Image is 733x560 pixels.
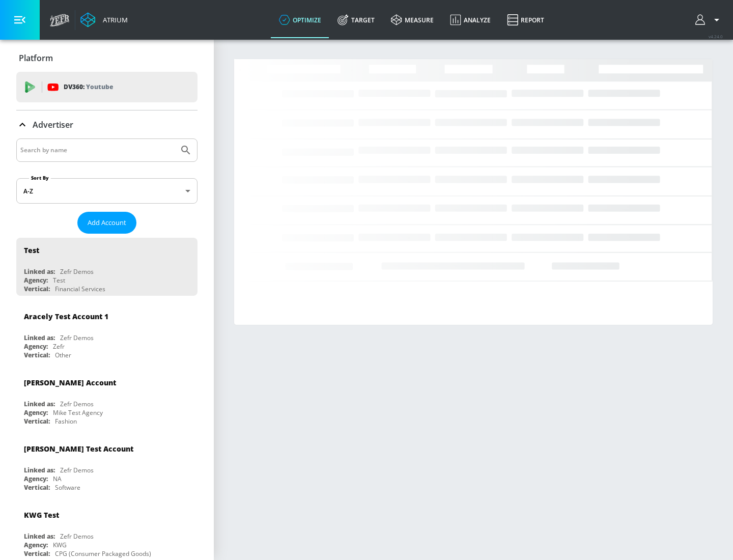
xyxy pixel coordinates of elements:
div: Zefr Demos [60,400,94,408]
div: Test [53,276,65,285]
div: Linked as: [24,333,55,342]
div: Agency: [24,541,48,549]
div: Aracely Test Account 1 [24,312,108,321]
div: Zefr Demos [60,532,94,541]
a: optimize [271,2,329,38]
a: Analyze [442,2,499,38]
div: DV360: Youtube [16,72,198,102]
input: Search by name [20,144,175,157]
div: Vertical: [24,483,50,492]
div: A-Z [16,178,198,204]
div: Linked as: [24,267,55,276]
div: Linked as: [24,466,55,474]
div: Agency: [24,474,48,483]
div: Aracely Test Account 1Linked as:Zefr DemosAgency:ZefrVertical:Other [16,304,198,362]
div: Vertical: [24,285,50,293]
div: Mike Test Agency [53,408,103,417]
div: Zefr [53,342,65,351]
div: [PERSON_NAME] Test AccountLinked as:Zefr DemosAgency:NAVertical:Software [16,436,198,494]
div: Financial Services [55,285,105,293]
a: measure [383,2,442,38]
div: Advertiser [16,110,198,139]
div: Zefr Demos [60,267,94,276]
p: Advertiser [33,119,73,130]
p: DV360: [64,81,113,93]
div: Atrium [99,15,128,24]
label: Sort By [29,175,51,181]
div: Agency: [24,408,48,417]
div: Fashion [55,417,77,426]
div: KWG Test [24,510,59,520]
a: Report [499,2,552,38]
div: Vertical: [24,417,50,426]
p: Youtube [86,81,113,92]
div: CPG (Consumer Packaged Goods) [55,549,151,558]
a: Atrium [80,12,128,27]
div: Platform [16,44,198,72]
button: Add Account [77,212,136,234]
div: Linked as: [24,532,55,541]
div: Software [55,483,80,492]
a: Target [329,2,383,38]
div: KWG [53,541,67,549]
span: v 4.24.0 [709,34,723,39]
div: TestLinked as:Zefr DemosAgency:TestVertical:Financial Services [16,238,198,296]
div: Test [24,245,39,255]
div: [PERSON_NAME] Account [24,378,116,387]
div: Agency: [24,276,48,285]
p: Platform [19,52,53,64]
div: [PERSON_NAME] AccountLinked as:Zefr DemosAgency:Mike Test AgencyVertical:Fashion [16,370,198,428]
div: Zefr Demos [60,333,94,342]
div: NA [53,474,62,483]
div: [PERSON_NAME] Test Account [24,444,133,454]
div: Vertical: [24,351,50,359]
div: Vertical: [24,549,50,558]
div: Agency: [24,342,48,351]
div: Other [55,351,71,359]
div: Linked as: [24,400,55,408]
div: Zefr Demos [60,466,94,474]
span: Add Account [88,217,126,229]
